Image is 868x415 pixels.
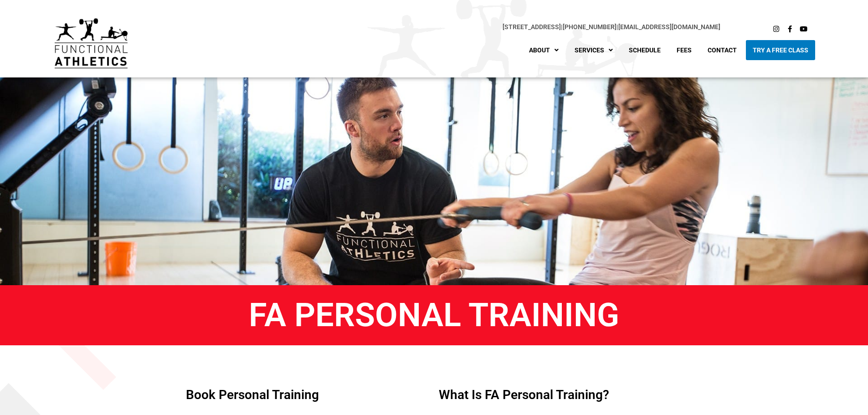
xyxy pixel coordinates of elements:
p: | [146,22,721,32]
a: Try A Free Class [746,40,815,60]
a: [STREET_ADDRESS] [503,23,561,31]
a: Contact [701,40,744,60]
h1: FA Personal Training [14,299,854,332]
a: Schedule [622,40,668,60]
a: [PHONE_NUMBER] [563,23,616,31]
a: [EMAIL_ADDRESS][DOMAIN_NAME] [618,23,720,31]
h4: Book Personal Training [186,389,430,401]
h4: What is FA Personal Training? [439,389,683,401]
a: Fees [670,40,699,60]
a: Services [568,40,620,60]
img: default-logo [55,18,128,68]
span: | [503,23,563,31]
a: About [522,40,565,60]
